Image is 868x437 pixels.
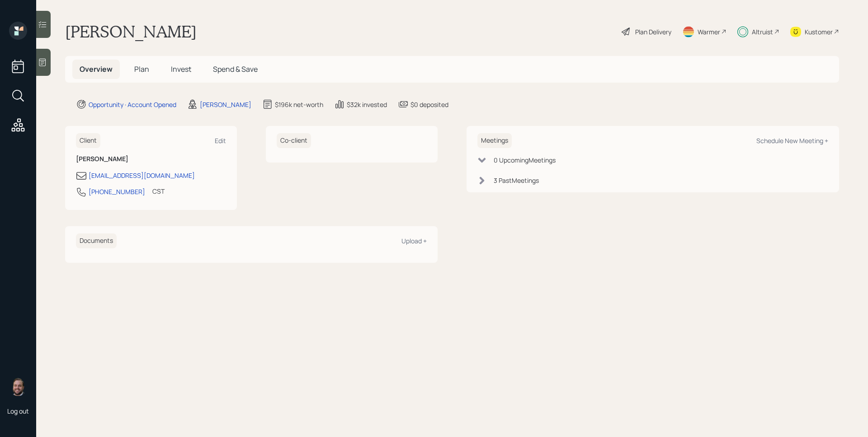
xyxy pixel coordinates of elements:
[65,22,197,42] h1: [PERSON_NAME]
[9,378,27,396] img: james-distasi-headshot.png
[752,27,773,37] div: Altruist
[698,27,720,37] div: Warmer
[277,133,311,148] h6: Co-client
[494,155,556,165] div: 0 Upcoming Meeting s
[89,187,145,196] div: [PHONE_NUMBER]
[76,155,226,163] h6: [PERSON_NAME]
[401,237,427,245] div: Upload +
[410,100,448,109] div: $0 deposited
[76,133,100,148] h6: Client
[477,133,512,148] h6: Meetings
[494,176,539,185] div: 3 Past Meeting s
[80,64,113,74] span: Overview
[7,407,29,415] div: Log out
[805,27,833,37] div: Kustomer
[635,27,671,37] div: Plan Delivery
[134,64,149,74] span: Plan
[213,64,258,74] span: Spend & Save
[347,100,387,109] div: $32k invested
[89,171,195,180] div: [EMAIL_ADDRESS][DOMAIN_NAME]
[200,100,251,109] div: [PERSON_NAME]
[756,136,828,145] div: Schedule New Meeting +
[76,233,117,248] h6: Documents
[275,100,323,109] div: $196k net-worth
[152,186,165,196] div: CST
[89,100,176,109] div: Opportunity · Account Opened
[171,64,191,74] span: Invest
[215,136,226,145] div: Edit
